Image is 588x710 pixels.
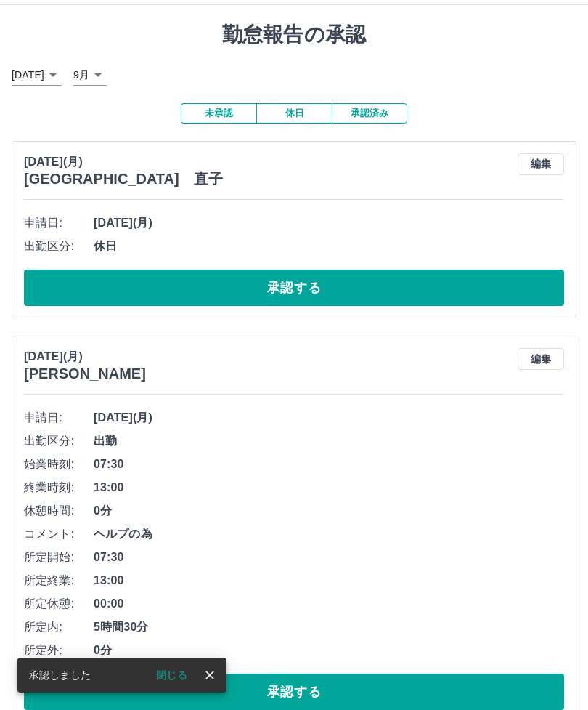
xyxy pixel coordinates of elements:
[24,171,223,187] h3: [GEOGRAPHIC_DATA] 直子
[256,103,332,124] button: 休日
[94,549,564,566] span: 07:30
[24,409,94,427] span: 申請日:
[94,572,564,589] span: 13:00
[24,572,94,589] span: 所定終業:
[94,456,564,473] span: 07:30
[181,103,256,124] button: 未承認
[332,103,407,124] button: 承認済み
[24,674,564,710] button: 承認する
[94,618,564,636] span: 5時間30分
[94,238,564,255] span: 休日
[24,618,94,636] span: 所定内:
[24,642,94,659] span: 所定外:
[199,664,221,686] button: close
[24,366,146,382] h3: [PERSON_NAME]
[24,153,223,171] p: [DATE](月)
[94,214,564,232] span: [DATE](月)
[12,23,576,47] h1: 勤怠報告の承認
[144,664,199,686] button: 閉じる
[94,409,564,427] span: [DATE](月)
[24,238,94,255] span: 出勤区分:
[94,502,564,520] span: 0分
[94,479,564,496] span: 13:00
[94,595,564,613] span: 00:00
[24,432,94,450] span: 出勤区分:
[24,502,94,520] span: 休憩時間:
[24,595,94,613] span: 所定休憩:
[24,456,94,473] span: 始業時刻:
[24,479,94,496] span: 終業時刻:
[24,214,94,232] span: 申請日:
[12,65,62,86] div: [DATE]
[24,525,94,543] span: コメント:
[24,348,146,366] p: [DATE](月)
[94,432,564,450] span: 出勤
[24,270,564,306] button: 承認する
[94,642,564,659] span: 0分
[29,662,91,688] div: 承認しました
[518,348,564,370] button: 編集
[518,153,564,175] button: 編集
[24,549,94,566] span: 所定開始:
[94,525,564,543] span: ヘルプの為
[73,65,107,86] div: 9月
